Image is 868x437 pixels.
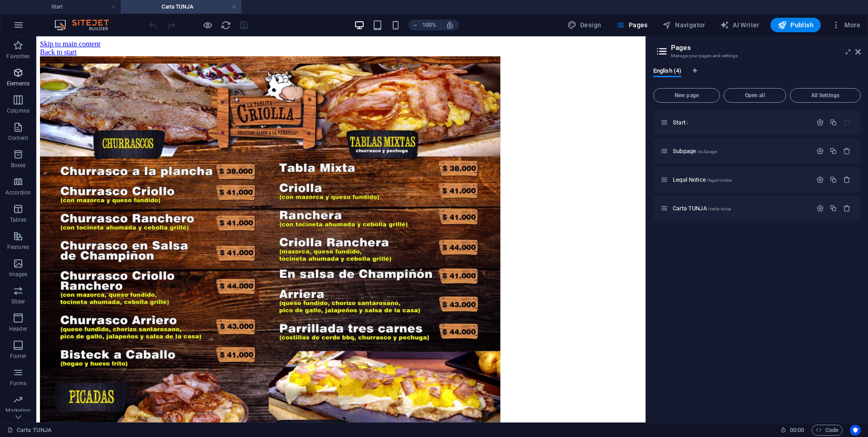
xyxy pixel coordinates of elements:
[843,204,851,212] div: Remove
[697,149,717,154] span: /subpage
[790,88,861,103] button: All Settings
[816,119,824,126] div: Settings
[6,53,30,60] p: Favorites
[828,18,864,32] button: More
[850,425,861,436] button: Usercentrics
[612,18,651,32] button: Pages
[8,134,28,142] p: Content
[10,216,26,223] p: Tables
[564,18,605,32] div: Design (Ctrl+Alt+Y)
[4,4,64,11] a: Skip to main content
[686,120,688,125] span: /
[708,206,731,211] span: /carta-tunja
[121,2,242,12] h4: Carta TUNJA
[832,20,860,30] span: More
[662,20,705,30] span: Navigator
[724,88,786,103] button: Open all
[843,119,851,126] div: The startpage cannot be deleted
[673,176,732,183] span: Legal Notice
[843,176,851,184] div: Remove
[653,65,681,78] span: English (4)
[816,176,824,184] div: Settings
[728,93,782,98] span: Open all
[409,20,441,30] button: 100%
[11,298,25,305] p: Slider
[816,425,838,436] span: Code
[716,18,763,32] button: AI Writer
[653,88,720,103] button: New page
[670,148,812,154] div: Subpage/subpage
[829,176,837,184] div: Duplicate
[446,21,454,29] i: On resize automatically adjust zoom level to fit chosen device.
[670,205,812,211] div: Carta TUNJA/carta-tunja
[843,147,851,155] div: Remove
[780,425,804,436] h6: Session time
[7,80,30,87] p: Elements
[673,205,731,212] span: Carta TUNJA
[564,18,605,32] button: Design
[657,93,716,98] span: New page
[221,20,231,30] i: Reload page
[778,20,814,30] span: Publish
[829,204,837,212] div: Duplicate
[5,407,30,414] p: Marketing
[670,177,812,183] div: Legal Notice/legal-notice
[422,20,437,30] h6: 100%
[220,20,231,30] button: reload
[816,204,824,212] div: Settings
[671,44,861,52] h2: Pages
[673,119,688,126] span: Click to open page
[9,271,28,278] p: Images
[829,119,837,126] div: Duplicate
[10,353,26,360] p: Footer
[796,427,798,433] span: :
[7,425,52,436] a: Click to cancel selection. Double-click to open Pages
[616,20,647,30] span: Pages
[567,20,602,30] span: Design
[812,425,843,436] button: Code
[707,178,732,183] span: /legal-notice
[790,425,804,436] span: 00 00
[829,147,837,155] div: Duplicate
[770,18,821,32] button: Publish
[9,325,27,333] p: Header
[670,119,812,125] div: Start/
[673,148,717,154] span: Subpage
[671,52,843,60] h3: Manage your pages and settings
[5,189,31,196] p: Accordion
[653,67,861,84] div: Language Tabs
[7,243,29,251] p: Features
[816,147,824,155] div: Settings
[7,107,30,114] p: Columns
[202,20,213,30] button: Click here to leave preview mode and continue editing
[52,20,120,30] img: Editor Logo
[659,18,709,32] button: Navigator
[11,162,26,169] p: Boxes
[720,20,759,30] span: AI Writer
[10,380,26,387] p: Forms
[794,93,857,98] span: All Settings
